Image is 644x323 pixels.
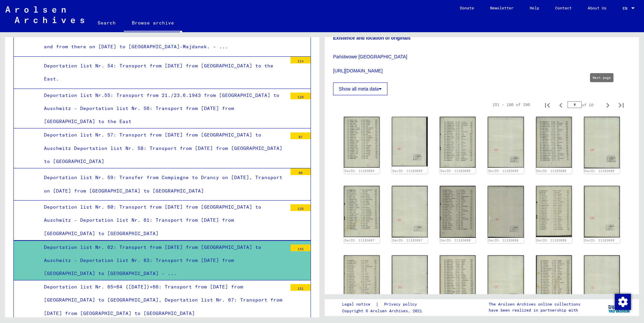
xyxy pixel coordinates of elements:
[333,35,411,41] b: Existence and location of originals
[342,308,425,314] p: Copyright © Arolsen Archives, 2021
[290,168,311,175] div: 99
[536,117,572,168] img: 001.jpg
[488,238,519,242] a: DocID: 11183698
[290,57,311,63] div: 114
[39,89,287,128] div: Deportation list Nr.55: Transport from 21./23.6.1943 from [GEOGRAPHIC_DATA] to Auschwitz - Deport...
[333,46,631,74] p: Państwowe [GEOGRAPHIC_DATA] [URL][DOMAIN_NAME]
[5,6,84,23] img: Arolsen_neg.svg
[554,98,568,111] button: Previous page
[615,294,631,310] img: Change consent
[342,301,376,308] a: Legal notice
[584,238,614,242] a: DocID: 11183699
[333,83,387,95] button: Show all meta data
[489,307,580,313] p: have been realized in partnership with
[440,117,476,168] img: 001.jpg
[488,169,519,173] a: DocID: 11183695
[623,6,630,11] span: EN
[601,98,614,111] button: Next page
[39,59,287,86] div: Deportation list Nr. 54: Transport from [DATE] from [GEOGRAPHIC_DATA] to the East.
[584,117,620,168] img: 002.jpg
[392,169,423,173] a: DocID: 11183694
[584,186,620,237] img: 002.jpg
[488,255,524,307] img: 002.jpg
[39,280,287,320] div: Deportation list Nr. 65=64 ([DATE])+66: Transport from [DATE] from [GEOGRAPHIC_DATA] to [GEOGRAPH...
[488,186,524,237] img: 002.jpg
[392,117,428,166] img: 002.jpg
[124,15,182,32] a: Browse archive
[541,98,554,111] button: First page
[39,27,287,53] div: Deportation list Nr. 52: Transport from [DATE] from [GEOGRAPHIC_DATA] and Drancy and from there o...
[342,301,425,308] div: |
[392,186,428,237] img: 002.jpg
[440,186,476,237] img: 001.jpg
[584,169,614,173] a: DocID: 11183696
[379,301,425,308] a: Privacy policy
[290,132,311,139] div: 97
[344,255,380,306] img: 001.jpg
[39,171,287,197] div: Deportation list Nr. 59: Transfer from Compiegne to Drancy on [DATE], Transport on [DATE] from [G...
[290,245,311,251] div: 145
[536,169,567,173] a: DocID: 11183696
[90,15,124,31] a: Search
[536,186,572,237] img: 001.jpg
[39,241,287,280] div: Deportation list Nr. 62: Transport from [DATE] from [GEOGRAPHIC_DATA] to Auschwitz - Deportation ...
[488,117,524,168] img: 002.jpg
[39,201,287,240] div: Deportation list Nr. 60: Transport from [DATE] from [GEOGRAPHIC_DATA] to Auschwitz - Deportation ...
[344,186,380,237] img: 001.jpg
[492,102,530,108] div: 151 – 180 of 290
[568,102,601,108] div: of 10
[290,284,311,291] div: 151
[614,293,631,310] div: Change consent
[584,255,620,306] img: 002.jpg
[440,255,476,306] img: 001.jpg
[290,93,311,99] div: 129
[344,238,375,242] a: DocID: 11183697
[290,204,311,211] div: 135
[39,128,287,168] div: Deportation list Nr. 57: Transport from [DATE] from [GEOGRAPHIC_DATA] to Auschwitz Deportation li...
[344,117,380,168] img: 001.jpg
[536,255,572,306] img: 001.jpg
[392,255,428,306] img: 002.jpg
[607,299,632,316] img: yv_logo.png
[440,238,471,242] a: DocID: 11183698
[536,238,567,242] a: DocID: 11183699
[440,169,471,173] a: DocID: 11183695
[344,169,375,173] a: DocID: 11183694
[392,238,423,242] a: DocID: 11183697
[489,301,580,307] p: The Arolsen Archives online collections
[614,98,628,111] button: Last page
